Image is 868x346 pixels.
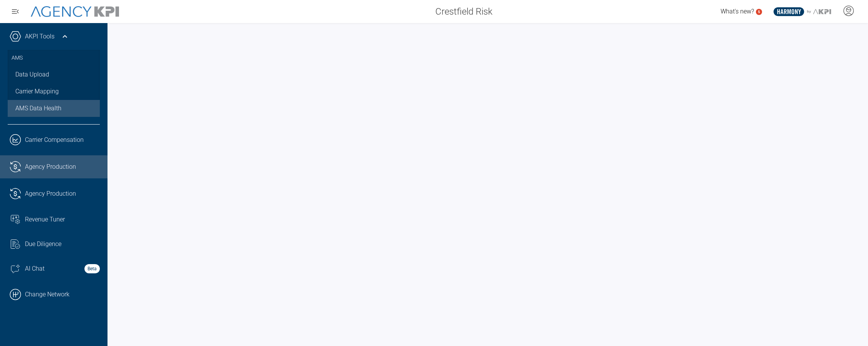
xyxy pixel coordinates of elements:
[25,215,65,224] span: Revenue Tuner
[8,66,100,83] a: Data Upload
[12,50,96,66] h3: AMS
[721,8,754,15] span: What's new?
[25,264,45,273] span: AI Chat
[25,32,55,41] a: AKPI Tools
[84,264,100,273] strong: Beta
[25,189,76,198] span: Agency Production
[25,240,61,249] span: Due Diligence
[15,104,61,113] span: AMS Data Health
[31,6,119,17] img: AgencyKPI
[756,9,762,15] a: 5
[25,162,76,171] span: Agency Production
[8,83,100,100] a: Carrier Mapping
[8,100,100,117] a: AMS Data Health
[758,10,760,14] text: 5
[435,5,493,18] span: Crestfield Risk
